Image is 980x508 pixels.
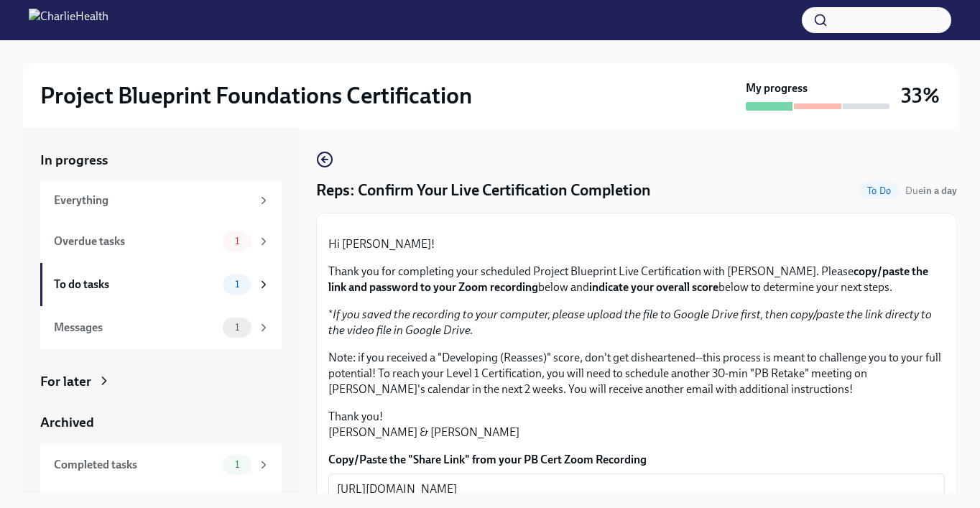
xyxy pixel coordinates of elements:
[328,452,945,468] label: Copy/Paste the "Share Link" from your PB Cert Zoom Recording
[746,80,808,96] strong: My progress
[40,372,91,391] div: For later
[923,185,957,197] strong: in a day
[859,185,900,196] span: To Do
[54,234,217,249] div: Overdue tasks
[226,459,248,470] span: 1
[226,279,248,290] span: 1
[29,9,108,32] img: CharlieHealth
[40,372,282,391] a: For later
[328,409,945,440] p: Thank you! [PERSON_NAME] & [PERSON_NAME]
[40,263,282,306] a: To do tasks1
[40,151,282,170] a: In progress
[337,481,936,498] textarea: [URL][DOMAIN_NAME]
[316,180,651,201] h4: Reps: Confirm Your Live Certification Completion
[905,185,957,197] span: Due
[54,320,217,336] div: Messages
[328,236,945,252] p: Hi [PERSON_NAME]!
[54,457,217,473] div: Completed tasks
[40,181,282,220] a: Everything
[40,220,282,263] a: Overdue tasks1
[589,280,718,294] strong: indicate your overall score
[54,277,217,292] div: To do tasks
[40,306,282,349] a: Messages1
[905,184,957,198] span: October 2nd, 2025 12:00
[54,193,251,208] div: Everything
[40,413,282,432] a: Archived
[226,236,248,246] span: 1
[328,350,945,397] p: Note: if you received a "Developing (Reasses)" score, don't get disheartened--this process is mea...
[40,443,282,486] a: Completed tasks1
[328,264,945,295] p: Thank you for completing your scheduled Project Blueprint Live Certification with [PERSON_NAME]. ...
[40,81,472,110] h2: Project Blueprint Foundations Certification
[226,322,248,333] span: 1
[901,83,940,108] h3: 33%
[328,308,932,337] em: If you saved the recording to your computer, please upload the file to Google Drive first, then c...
